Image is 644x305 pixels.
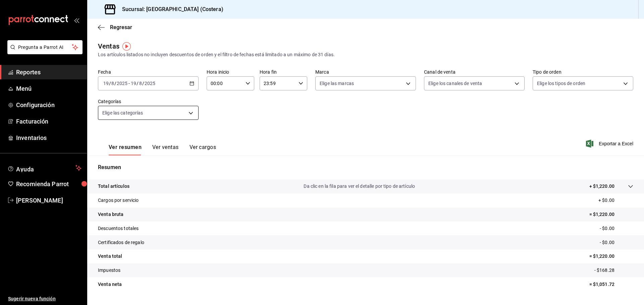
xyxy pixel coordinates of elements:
button: Pregunta a Parrot AI [7,40,83,54]
span: Menú [16,84,82,93]
p: = $1,051.72 [589,281,633,288]
label: Fecha [98,70,199,74]
p: + $0.00 [598,197,633,204]
span: Recomienda Parrot [16,179,82,188]
label: Categorías [98,99,199,104]
span: Configuración [16,100,82,109]
span: Regresar [110,24,132,30]
label: Hora fin [260,70,307,74]
label: Canal de venta [424,70,525,74]
p: = $1,220.00 [589,211,633,218]
input: -- [130,81,137,86]
button: Ver resumen [109,144,142,155]
p: = $1,220.00 [589,253,633,260]
span: Ayuda [16,164,73,172]
span: Elige los tipos de orden [537,80,585,87]
div: navigation tabs [109,144,216,155]
span: / [109,81,111,86]
button: Exportar a Excel [587,140,633,148]
button: open_drawer_menu [74,17,79,23]
h3: Sucursal: [GEOGRAPHIC_DATA] (Costera) [117,5,223,13]
span: / [142,81,144,86]
span: Facturación [16,117,82,126]
button: Ver cargos [190,144,216,155]
label: Hora inicio [207,70,254,74]
span: - [128,81,130,86]
p: Impuestos [98,267,120,274]
button: Ver ventas [152,144,179,155]
span: Elige las marcas [320,80,354,87]
span: / [114,81,116,86]
p: - $0.00 [600,239,633,246]
p: - $168.28 [594,267,633,274]
p: Venta neta [98,281,122,288]
p: Certificados de regalo [98,239,144,246]
a: Pregunta a Parrot AI [5,49,83,56]
p: Da clic en la fila para ver el detalle por tipo de artículo [304,183,415,190]
div: Los artículos listados no incluyen descuentos de orden y el filtro de fechas está limitado a un m... [98,51,633,58]
p: + $1,220.00 [589,183,614,190]
p: Resumen [98,163,633,171]
span: Inventarios [16,133,82,142]
label: Marca [315,70,416,74]
label: Tipo de orden [533,70,633,74]
span: Elige los canales de venta [428,80,482,87]
span: Reportes [16,68,82,77]
p: - $0.00 [600,225,633,232]
input: ---- [116,81,128,86]
p: Cargos por servicio [98,197,139,204]
input: ---- [144,81,156,86]
p: Venta total [98,253,122,260]
p: Venta bruta [98,211,123,218]
input: -- [103,81,109,86]
p: Descuentos totales [98,225,139,232]
input: -- [139,81,142,86]
div: Ventas [98,41,119,51]
input: -- [111,81,114,86]
span: Sugerir nueva función [8,295,82,302]
span: Pregunta a Parrot AI [18,44,72,51]
p: Total artículos [98,183,129,190]
span: Elige las categorías [102,109,143,116]
img: Tooltip marker [122,42,131,51]
span: / [137,81,139,86]
span: [PERSON_NAME] [16,196,82,205]
button: Regresar [98,24,132,30]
